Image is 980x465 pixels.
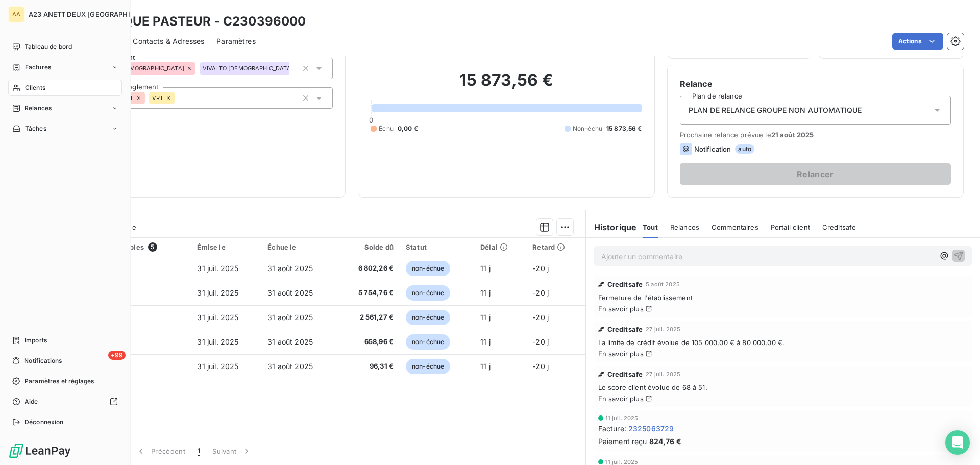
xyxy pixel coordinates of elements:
[646,371,680,377] span: 27 juil. 2025
[649,436,681,447] span: 824,76 €
[369,116,373,124] span: 0
[8,373,122,389] a: Paramètres et réglages
[148,242,157,252] span: 5
[191,440,206,462] button: 1
[379,124,394,133] span: Échu
[598,383,968,391] span: Le score client évolue de 68 à 51.
[133,36,204,46] span: Contacts & Adresses
[598,293,968,302] span: Fermeture de l'établissement
[680,131,951,139] span: Prochaine relance prévue le
[712,223,758,231] span: Commentaires
[197,337,238,346] span: 31 juil. 2025
[532,288,549,297] span: -20 j
[398,124,418,133] span: 0,00 €
[573,124,602,133] span: Non-échu
[197,362,238,371] span: 31 juil. 2025
[646,326,680,332] span: 27 juil. 2025
[646,281,680,287] span: 5 août 2025
[694,145,731,153] span: Notification
[25,124,46,133] span: Tâches
[598,350,644,358] a: En savoir plus
[267,243,331,251] div: Échue le
[480,264,491,273] span: 11 j
[175,93,183,103] input: Ajouter une valeur
[8,332,122,349] a: Imports
[605,415,639,421] span: 11 juil. 2025
[267,337,313,346] span: 31 août 2025
[598,305,644,313] a: En savoir plus
[108,351,126,360] span: +99
[406,334,450,350] span: non-échue
[197,264,238,273] span: 31 juil. 2025
[24,336,47,345] span: Imports
[24,377,94,386] span: Paramètres et réglages
[771,131,814,139] span: 21 août 2025
[607,370,643,378] span: Creditsafe
[8,394,122,410] a: Aide
[643,223,658,231] span: Tout
[80,242,185,252] div: Pièces comptables
[532,337,549,346] span: -20 j
[343,361,394,372] span: 96,31 €
[406,261,450,276] span: non-échue
[532,362,549,371] span: -20 j
[680,163,951,185] button: Relancer
[130,440,191,462] button: Précédent
[532,264,549,273] span: -20 j
[197,313,238,322] span: 31 juil. 2025
[8,39,122,55] a: Tableau de bord
[480,362,491,371] span: 11 j
[25,63,51,72] span: Factures
[598,436,647,447] span: Paiement reçu
[771,223,810,231] span: Portail client
[670,223,699,231] span: Relances
[198,446,200,456] span: 1
[8,80,122,96] a: Clients
[8,100,122,116] a: Relances
[343,312,394,323] span: 2 561,27 €
[371,70,642,101] h2: 15 873,56 €
[480,243,520,251] div: Délai
[24,397,38,406] span: Aide
[607,325,643,333] span: Creditsafe
[532,313,549,322] span: -20 j
[267,288,313,297] span: 31 août 2025
[480,337,491,346] span: 11 j
[343,263,394,274] span: 6 802,26 €
[628,423,674,434] span: 2325063729
[267,313,313,322] span: 31 août 2025
[406,243,468,251] div: Statut
[598,423,626,434] span: Facture :
[480,288,491,297] span: 11 j
[945,430,970,455] div: Open Intercom Messenger
[680,78,951,90] h6: Relance
[8,120,122,137] a: Tâches
[24,104,52,113] span: Relances
[25,83,45,92] span: Clients
[94,65,184,71] span: VIVALTO [DEMOGRAPHIC_DATA]
[892,33,943,50] button: Actions
[197,288,238,297] span: 31 juil. 2025
[24,356,62,365] span: Notifications
[24,418,64,427] span: Déconnexion
[197,243,255,251] div: Émise le
[203,65,293,71] span: VIVALTO [DEMOGRAPHIC_DATA]
[206,440,258,462] button: Suivant
[267,362,313,371] span: 31 août 2025
[406,359,450,374] span: non-échue
[8,59,122,76] a: Factures
[289,64,298,73] input: Ajouter une valeur
[8,443,71,459] img: Logo LeanPay
[216,36,256,46] span: Paramètres
[8,6,24,22] div: AA
[598,338,968,347] span: La limite de crédit évolue de 105 000,00 € à 80 000,00 €.
[406,285,450,301] span: non-échue
[29,10,158,18] span: A23 ANETT DEUX [GEOGRAPHIC_DATA]
[735,144,754,154] span: auto
[90,12,306,31] h3: CLINIQUE PASTEUR - C230396000
[689,105,862,115] span: PLAN DE RELANCE GROUPE NON AUTOMATIQUE
[24,42,72,52] span: Tableau de bord
[598,395,644,403] a: En savoir plus
[406,310,450,325] span: non-échue
[822,223,856,231] span: Creditsafe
